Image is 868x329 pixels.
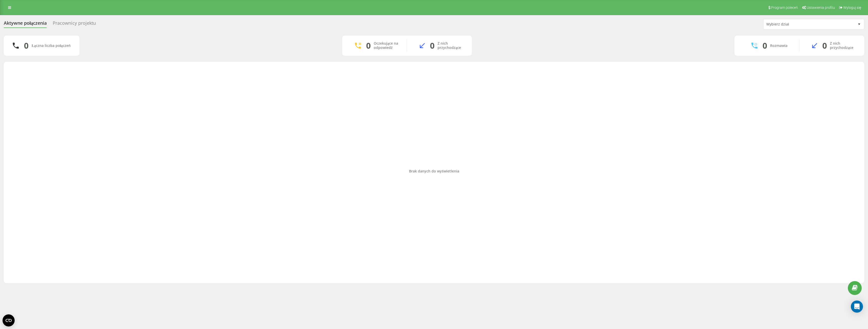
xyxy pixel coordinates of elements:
span: Wyloguj się [843,6,861,10]
div: Rozmawia [770,44,788,48]
div: 0 [763,41,767,50]
button: Open CMP widget [3,314,15,326]
div: Oczekujące na odpowiedź [374,41,399,50]
span: Program poleceń [771,6,798,10]
div: Open Intercom Messenger [851,301,863,313]
div: Pracownicy projektu [53,20,96,28]
div: Brak danych do wyświetlenia [8,169,860,173]
div: 0 [24,41,29,50]
div: Wybierz dział [766,22,827,26]
div: Aktywne połączenia [4,20,47,28]
div: Łączna liczba połączeń [32,44,70,48]
div: 0 [430,41,435,50]
div: Z nich przychodzące [438,41,464,50]
div: 0 [366,41,371,50]
div: Z nich przychodzące [830,41,857,50]
span: Ustawienia profilu [807,6,835,10]
div: 0 [822,41,827,50]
